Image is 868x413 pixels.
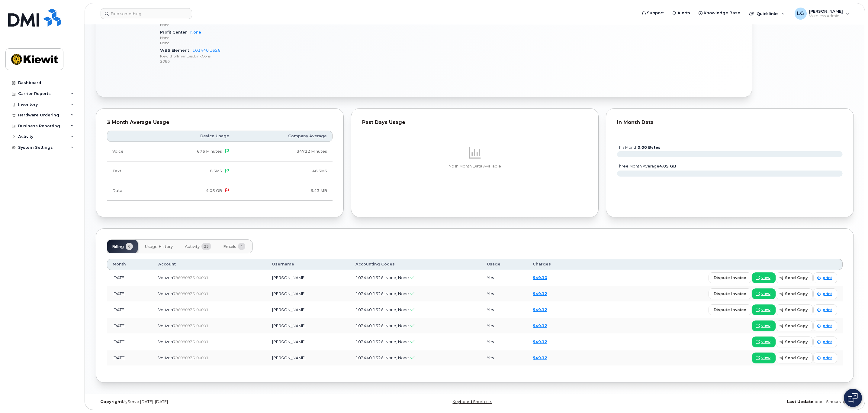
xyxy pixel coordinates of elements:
[638,145,661,150] tspan: 0.00 Bytes
[761,339,770,345] span: view
[785,339,808,345] span: send copy
[481,259,527,270] th: Usage
[823,323,832,329] span: print
[776,272,813,283] button: send copy
[785,275,808,281] span: send copy
[776,320,813,331] button: send copy
[761,323,770,329] span: view
[96,399,349,404] div: MyServe [DATE]–[DATE]
[481,302,527,318] td: Yes
[601,399,854,404] div: about 5 hours ago
[158,307,173,312] span: Verizon
[210,169,222,173] span: 8 SMS
[452,399,492,404] a: Keyboard Shortcuts
[173,356,208,360] span: 786080835-00001
[160,30,190,34] span: Profit Center
[235,161,332,181] td: 46 SMS
[481,286,527,302] td: Yes
[813,288,837,299] a: print
[752,288,776,299] a: view
[160,40,447,45] p: None
[235,142,332,161] td: 34722 Minutes
[745,8,789,20] div: Quicklinks
[704,10,740,16] span: Knowledge Base
[107,119,333,125] div: 3 Month Average Usage
[101,8,192,19] input: Find something...
[481,334,527,350] td: Yes
[752,272,776,283] a: view
[107,181,150,201] td: Data
[158,355,173,360] span: Verizon
[752,304,776,315] a: view
[190,30,201,34] a: None
[267,318,350,334] td: [PERSON_NAME]
[813,353,837,363] a: print
[785,307,808,313] span: send copy
[107,161,150,181] td: Text
[617,164,676,168] text: three month average
[201,243,211,250] span: 23
[267,259,350,270] th: Username
[235,131,332,141] th: Company Average
[823,275,832,281] span: print
[785,355,808,361] span: send copy
[709,288,751,299] button: dispute invoice
[709,272,751,283] button: dispute invoice
[153,259,267,270] th: Account
[355,275,409,280] span: 103440.1626, None, None
[173,324,208,328] span: 786080835-00001
[677,10,690,16] span: Alerts
[267,334,350,350] td: [PERSON_NAME]
[813,337,837,347] a: print
[173,275,208,280] span: 786080835-00001
[659,164,676,168] tspan: 4.05 GB
[638,7,668,19] a: Support
[158,339,173,344] span: Verizon
[694,7,744,19] a: Knowledge Base
[238,243,245,250] span: 4
[267,270,350,286] td: [PERSON_NAME]
[533,339,547,344] a: $49.12
[158,275,173,280] span: Verizon
[813,320,837,331] a: print
[787,399,813,404] strong: Last Update
[776,304,813,315] button: send copy
[107,270,153,286] td: [DATE]
[158,291,173,296] span: Verizon
[185,244,200,249] span: Activity
[362,119,588,125] div: Past Days Usage
[785,323,808,329] span: send copy
[107,350,153,366] td: [DATE]
[752,337,776,347] a: view
[160,48,192,53] span: WBS Element
[100,399,122,404] strong: Copyright
[823,307,832,313] span: print
[533,307,547,312] a: $49.12
[785,291,808,297] span: send copy
[158,323,173,328] span: Verizon
[355,339,409,344] span: 103440.1626, None, None
[761,275,770,281] span: view
[362,164,588,169] p: No In Month Data Available
[823,291,832,297] span: print
[223,244,236,249] span: Emails
[709,304,751,315] button: dispute invoice
[797,10,804,17] span: LG
[481,270,527,286] td: Yes
[714,307,746,313] span: dispute invoice
[160,54,447,59] p: KiewitHoffmanEastLinkCons
[267,286,350,302] td: [PERSON_NAME]
[617,145,661,150] text: this month
[714,291,746,297] span: dispute invoice
[173,307,208,312] span: 786080835-00001
[757,11,779,16] span: Quicklinks
[776,337,813,347] button: send copy
[160,35,447,40] p: None
[107,142,150,161] td: Voice
[235,181,332,201] td: 6.43 MB
[668,7,694,19] a: Alerts
[197,149,222,154] span: 676 Minutes
[776,288,813,299] button: send copy
[160,22,447,27] p: None
[809,9,843,14] span: [PERSON_NAME]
